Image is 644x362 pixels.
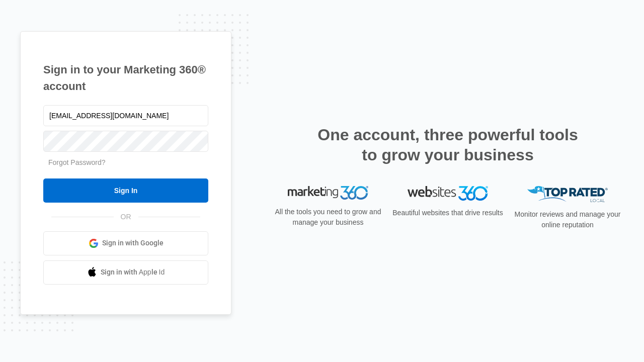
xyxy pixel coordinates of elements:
[43,178,208,203] input: Sign In
[527,186,608,203] img: Top Rated Local
[391,208,504,218] p: Beautiful websites that drive results
[511,209,624,230] p: Monitor reviews and manage your online reputation
[43,105,208,126] input: Email
[288,186,368,200] img: Marketing 360
[314,125,581,165] h2: One account, three powerful tools to grow your business
[114,212,138,222] span: OR
[101,267,165,278] span: Sign in with Apple Id
[102,238,164,248] span: Sign in with Google
[272,207,384,228] p: All the tools you need to grow and manage your business
[43,61,208,95] h1: Sign in to your Marketing 360® account
[43,231,208,255] a: Sign in with Google
[408,186,488,201] img: Websites 360
[48,158,106,166] a: Forgot Password?
[43,260,208,285] a: Sign in with Apple Id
